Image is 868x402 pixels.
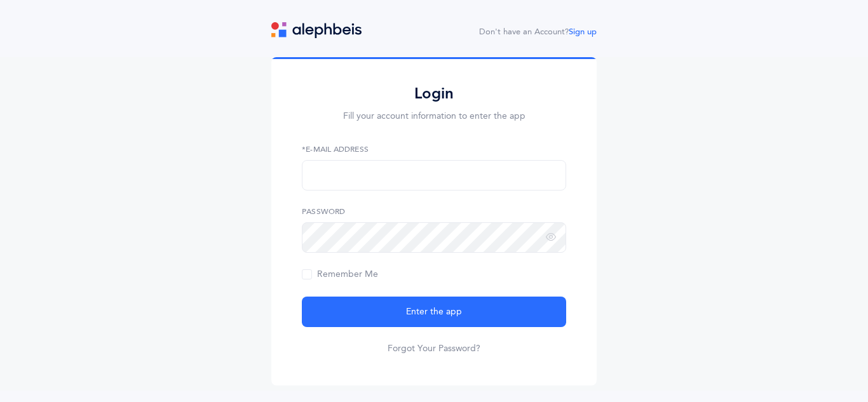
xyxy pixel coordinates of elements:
label: Password [302,206,566,217]
img: logo.svg [271,22,362,38]
h2: Login [302,84,566,104]
span: Enter the app [406,305,462,319]
div: Don't have an Account? [479,26,597,39]
p: Fill your account information to enter the app [302,110,566,123]
a: Forgot Your Password? [388,342,480,355]
label: *E-Mail Address [302,144,566,155]
span: Remember Me [302,269,378,279]
a: Sign up [569,27,597,36]
button: Enter the app [302,297,566,327]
